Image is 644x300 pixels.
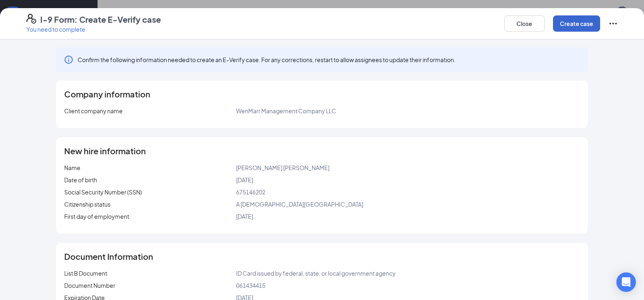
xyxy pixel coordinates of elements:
[64,176,97,183] span: Date of birth
[64,107,123,114] span: Client company name
[64,270,107,277] span: List B Document
[236,176,253,183] span: [DATE]
[78,56,455,64] span: Confirm the following information needed to create an E-Verify case. For any corrections, restart...
[608,19,618,28] svg: Ellipses
[64,164,80,171] span: Name
[64,253,153,261] span: Document Information
[64,90,150,98] span: Company information
[553,15,600,32] button: Create case
[64,188,142,196] span: Social Security Number (SSN)
[26,14,36,24] svg: FormI9EVerifyIcon
[236,213,253,220] span: [DATE]
[26,25,161,33] p: You need to complete
[236,188,265,196] span: 675146202
[236,270,396,277] span: ID Card issued by federal, state, or local government agency
[616,272,636,292] div: Open Intercom Messenger
[236,164,330,171] span: [PERSON_NAME] [PERSON_NAME]
[236,201,363,208] span: A [DEMOGRAPHIC_DATA][GEOGRAPHIC_DATA]
[64,213,129,220] span: First day of employment
[64,201,111,208] span: Citizenship status
[64,147,146,155] span: New hire information
[40,14,161,25] h4: I-9 Form: Create E-Verify case
[236,107,336,114] span: WenMarr Management Company LLC
[64,55,74,65] svg: Info
[64,282,115,289] span: Document Number
[504,15,545,32] button: Close
[236,282,265,289] span: 061434415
